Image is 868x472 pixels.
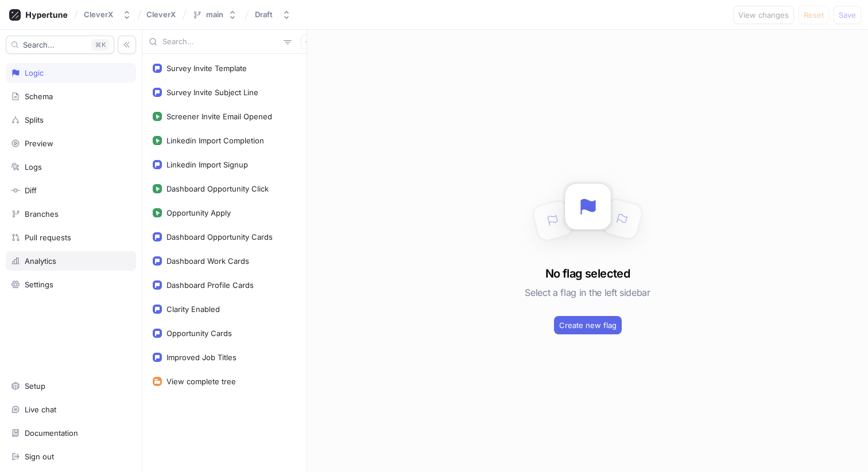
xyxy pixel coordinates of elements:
[79,5,136,24] button: CleverX
[559,322,617,329] span: Create new flag
[166,232,273,241] div: Dashboard Opportunity Cards
[25,186,37,195] div: Diff
[554,316,622,334] button: Create new flag
[166,208,231,217] div: Opportunity Apply
[738,11,789,18] span: View changes
[188,5,242,24] button: main
[166,160,248,169] div: Linkedin Import Signup
[25,256,56,266] div: Analytics
[6,36,114,54] button: Search...K
[166,136,264,145] div: Linkedin Import Completion
[25,139,53,148] div: Preview
[166,305,220,314] div: Clarity Enabled
[84,10,113,19] div: CleverX
[25,381,45,391] div: Setup
[733,6,794,24] button: View changes
[146,10,176,18] span: CleverX
[25,280,53,289] div: Settings
[255,10,273,19] div: Draft
[162,36,279,48] input: Search...
[166,280,254,290] div: Dashboard Profile Cards
[166,329,232,338] div: Opportunity Cards
[206,10,223,19] div: main
[23,41,55,48] span: Search...
[25,452,54,461] div: Sign out
[839,11,856,18] span: Save
[6,423,136,443] a: Documentation
[25,92,53,101] div: Schema
[25,209,59,219] div: Branches
[545,265,630,282] h3: No flag selected
[91,39,109,50] div: K
[166,88,258,97] div: Survey Invite Subject Line
[25,162,42,171] div: Logs
[25,405,56,414] div: Live chat
[804,11,824,18] span: Reset
[25,68,44,77] div: Logic
[166,64,247,73] div: Survey Invite Template
[25,115,44,124] div: Splits
[834,6,861,24] button: Save
[250,5,296,24] button: Draft
[166,353,237,362] div: Improved Job Titles
[525,282,650,303] h5: Select a flag in the left sidebar
[166,112,272,121] div: Screener Invite Email Opened
[25,428,78,438] div: Documentation
[799,6,829,24] button: Reset
[166,184,269,193] div: Dashboard Opportunity Click
[25,233,71,242] div: Pull requests
[166,377,236,386] div: View complete tree
[166,256,249,266] div: Dashboard Work Cards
